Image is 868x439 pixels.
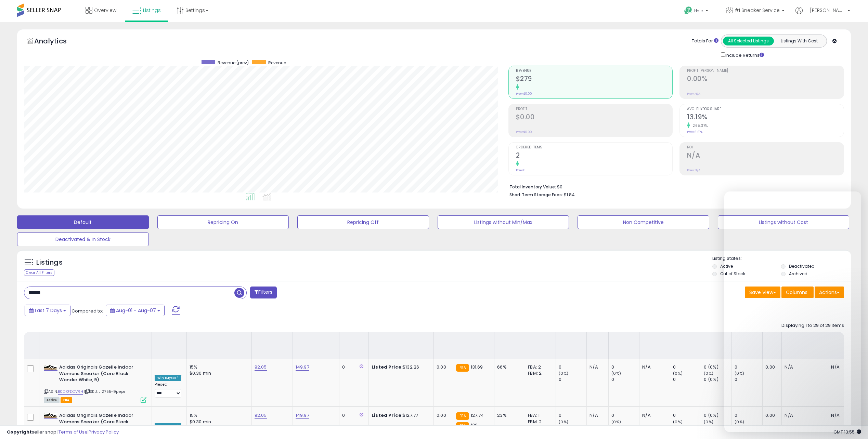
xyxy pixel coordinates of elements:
[297,215,429,229] button: Repricing Off
[716,51,772,59] div: Include Returns
[720,263,733,269] label: Active
[296,364,309,371] a: 149.97
[471,422,478,428] span: 130
[84,389,125,394] span: | SKU: JI2755-9pepe
[564,191,575,198] span: $1.84
[155,382,181,398] div: Preset:
[94,7,116,14] span: Overview
[44,364,146,402] div: ASIN:
[36,258,63,267] h5: Listings
[143,7,161,14] span: Listings
[157,215,289,229] button: Repricing On
[559,364,586,370] div: 0
[735,7,780,14] span: #1 Sneaker Service
[190,412,246,418] div: 15%
[456,364,469,372] small: FBA
[687,168,700,172] small: Prev: N/A
[509,182,839,190] li: $0
[516,69,673,73] span: Revenue
[694,8,703,14] span: Help
[673,376,701,383] div: 0
[456,412,469,420] small: FBA
[255,412,267,419] a: 92.05
[528,364,550,370] div: FBA: 2
[718,215,850,229] button: Listings without Cost
[673,371,683,376] small: (0%)
[642,412,665,418] div: N/A
[559,419,568,425] small: (0%)
[342,412,363,418] div: 0
[438,215,569,229] button: Listings without Min/Max
[516,92,532,96] small: Prev: $0.00
[516,130,532,134] small: Prev: $0.00
[559,412,586,418] div: 0
[704,371,713,376] small: (0%)
[559,425,586,431] div: 0
[497,364,520,370] div: 66%
[704,364,731,370] div: 0 (0%)
[155,375,181,381] div: Win BuyBox *
[497,412,520,418] div: 23%
[704,412,731,418] div: 0 (0%)
[687,75,844,84] h2: 0.00%
[372,364,403,370] b: Listed Price:
[774,37,825,45] button: Listings With Cost
[437,412,448,418] div: 0.00
[611,419,621,425] small: (0%)
[611,371,621,376] small: (0%)
[673,412,701,418] div: 0
[611,364,639,370] div: 0
[44,365,57,370] img: 41GtL4k094L._SL40_.jpg
[704,376,731,383] div: 0 (0%)
[590,412,603,418] div: N/A
[509,192,563,198] b: Short Term Storage Fees:
[516,168,526,172] small: Prev: 0
[528,419,550,425] div: FBM: 2
[804,7,845,14] span: Hi [PERSON_NAME]
[106,305,165,316] button: Aug-01 - Aug-07
[471,412,484,418] span: 127.74
[61,397,72,403] span: FBA
[528,370,550,376] div: FBM: 2
[58,389,83,395] a: B0DXFDDVRH
[7,429,119,436] div: seller snap | |
[559,371,568,376] small: (0%)
[687,113,844,122] h2: 13.19%
[712,255,851,262] p: Listing States:
[611,425,639,431] div: 0
[673,425,701,431] div: 0
[724,191,861,432] iframe: Intercom live chat
[190,419,246,425] div: $0.30 min
[372,364,428,370] div: $132.26
[7,429,32,435] strong: Copyright
[687,151,844,161] h2: N/A
[687,107,844,111] span: Avg. Buybox Share
[72,308,103,314] span: Compared to:
[687,146,844,149] span: ROI
[59,429,88,435] a: Terms of Use
[44,413,57,418] img: 41GtL4k094L._SL40_.jpg
[25,305,70,316] button: Last 7 Days
[590,364,603,370] div: N/A
[59,364,142,385] b: Adidas Originals Gazelle Indoor Womens Sneaker (Core Black Wonder White, 9)
[679,1,715,22] a: Help
[190,370,246,376] div: $0.30 min
[190,364,246,370] div: 15%
[687,92,700,96] small: Prev: N/A
[673,419,683,425] small: (0%)
[611,412,639,418] div: 0
[250,287,277,298] button: Filters
[255,364,267,371] a: 92.05
[34,36,80,48] h5: Analytics
[516,107,673,111] span: Profit
[684,6,692,15] i: Get Help
[89,429,119,435] a: Privacy Policy
[642,364,665,370] div: N/A
[59,412,142,433] b: Adidas Originals Gazelle Indoor Womens Sneaker (Core Black Wonder White, 8.5)
[471,364,483,370] span: 131.69
[692,38,718,44] div: Totals For
[437,364,448,370] div: 0.00
[509,184,556,190] b: Total Inventory Value:
[17,215,149,229] button: Default
[516,113,673,122] h2: $0.00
